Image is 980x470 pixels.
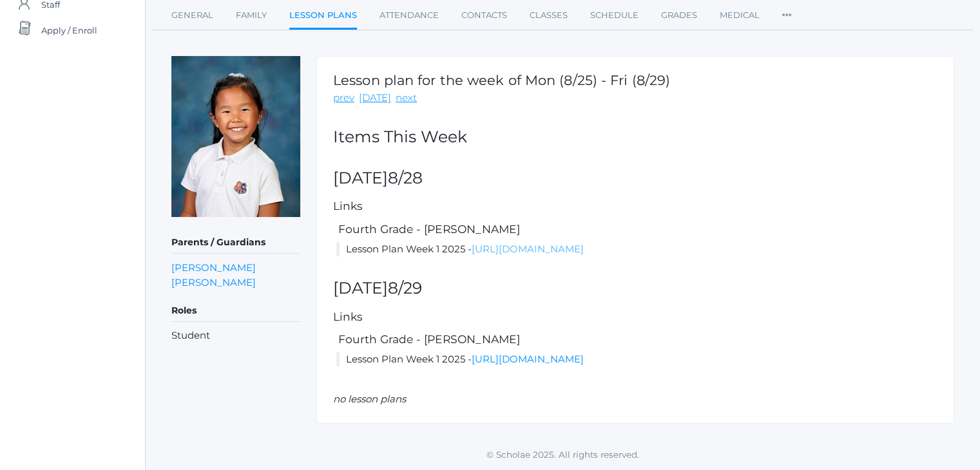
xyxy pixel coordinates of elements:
[41,17,97,43] span: Apply / Enroll
[661,3,697,28] a: Grades
[236,3,267,28] a: Family
[333,169,937,187] h2: [DATE]
[472,353,584,365] a: [URL][DOMAIN_NAME]
[359,91,391,106] a: [DATE]
[336,223,937,236] h5: Fourth Grade - [PERSON_NAME]
[333,128,937,146] h2: Items This Week
[171,260,256,275] a: [PERSON_NAME]
[472,243,584,255] a: [URL][DOMAIN_NAME]
[388,278,422,297] span: 8/29
[590,3,639,28] a: Schedule
[461,3,507,28] a: Contacts
[333,311,937,323] h5: Links
[146,448,980,461] p: © Scholae 2025. All rights reserved.
[171,3,213,28] a: General
[720,3,760,28] a: Medical
[333,91,354,106] a: prev
[289,3,357,30] a: Lesson Plans
[333,279,937,297] h2: [DATE]
[530,3,568,28] a: Classes
[388,168,423,187] span: 8/28
[171,300,300,322] h5: Roles
[336,334,937,346] h5: Fourth Grade - [PERSON_NAME]
[333,200,937,212] h5: Links
[171,275,256,290] a: [PERSON_NAME]
[171,232,300,254] h5: Parents / Guardians
[171,56,300,217] img: Lila Lau
[336,242,937,257] li: Lesson Plan Week 1 2025 -
[336,352,937,367] li: Lesson Plan Week 1 2025 -
[333,73,670,88] h1: Lesson plan for the week of Mon (8/25) - Fri (8/29)
[380,3,439,28] a: Attendance
[333,393,406,405] em: no lesson plans
[396,91,417,106] a: next
[171,328,300,343] li: Student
